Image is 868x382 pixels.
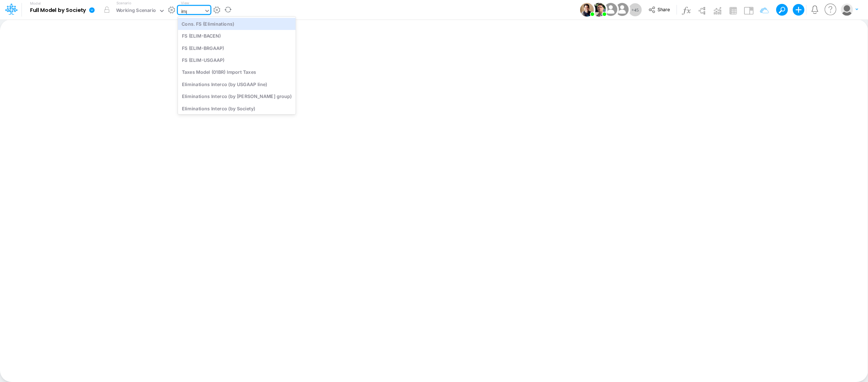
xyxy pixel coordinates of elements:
[116,0,131,6] label: Scenario
[178,102,296,114] div: Eliminations Interco (by Society)
[181,0,189,6] label: View
[30,7,86,14] b: Full Model by Society
[178,42,296,54] div: FS (ELIM-BRGAAP)
[658,7,670,12] span: Share
[810,5,819,14] a: Notifications
[603,1,619,18] img: User Image Icon
[30,1,41,6] label: Model
[178,54,296,66] div: FS (ELIM-USGAAP)
[178,90,296,102] div: Eliminations Interco (by [PERSON_NAME] group)
[178,18,296,30] div: Cons. FS (Eliminations)
[178,30,296,42] div: FS (ELIM-BACEN)
[178,78,296,90] div: Eliminations Interco (by USGAAP line)
[580,3,594,17] img: User Image Icon
[178,66,296,78] div: Taxes Model (01BR) Import Taxes
[645,4,675,16] button: Share
[116,7,156,15] div: Working Scenario
[631,8,639,12] span: + 45
[592,3,606,17] img: User Image Icon
[614,1,630,18] img: User Image Icon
